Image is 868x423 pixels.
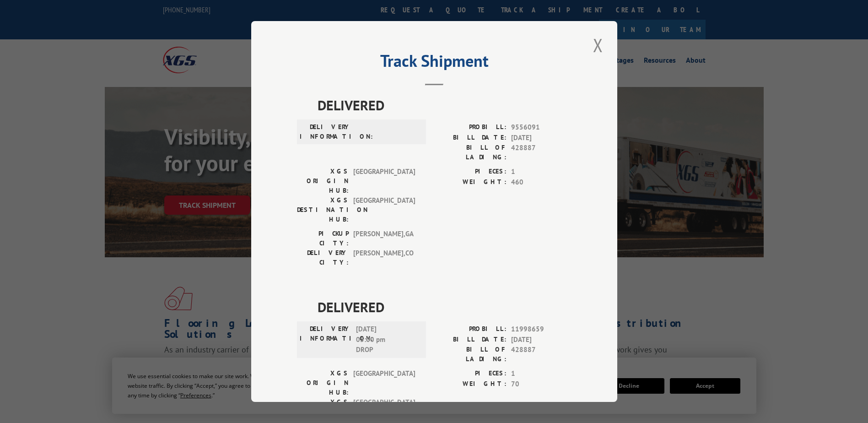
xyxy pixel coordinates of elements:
[511,335,571,345] span: [DATE]
[297,54,571,72] h2: Track Shipment
[318,297,571,317] span: DELIVERED
[511,133,571,143] span: [DATE]
[434,133,507,143] label: BILL DATE:
[511,379,571,390] span: 70
[353,229,415,248] span: [PERSON_NAME] , GA
[353,167,415,195] span: [GEOGRAPHIC_DATA]
[356,324,418,355] span: [DATE] 05:00 pm DROP
[434,122,507,133] label: PROBILL:
[590,33,606,58] button: Close modal
[434,379,507,390] label: WEIGHT:
[434,335,507,345] label: BILL DATE:
[353,369,415,397] span: [GEOGRAPHIC_DATA]
[297,369,349,397] label: XGS ORIGIN HUB:
[434,324,507,335] label: PROBILL:
[511,345,571,364] span: 428887
[434,167,507,177] label: PIECES:
[511,167,571,177] span: 1
[511,324,571,335] span: 11998659
[318,95,571,115] span: DELIVERED
[297,248,349,267] label: DELIVERY CITY:
[300,324,351,355] label: DELIVERY INFORMATION:
[300,122,351,141] label: DELIVERY INFORMATION:
[434,177,507,188] label: WEIGHT:
[511,177,571,188] span: 460
[511,369,571,379] span: 1
[511,143,571,162] span: 428887
[434,143,507,162] label: BILL OF LADING:
[297,229,349,248] label: PICKUP CITY:
[353,248,415,267] span: [PERSON_NAME] , CO
[511,122,571,133] span: 9556091
[297,167,349,195] label: XGS ORIGIN HUB:
[353,195,415,224] span: [GEOGRAPHIC_DATA]
[434,369,507,379] label: PIECES:
[297,195,349,224] label: XGS DESTINATION HUB:
[434,345,507,364] label: BILL OF LADING:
